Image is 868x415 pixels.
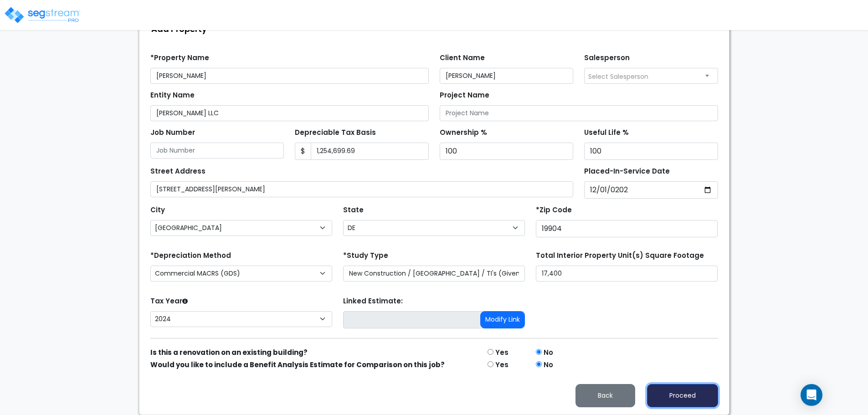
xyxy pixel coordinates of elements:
span: $ [295,143,311,160]
label: Tax Year [150,296,188,307]
input: Zip Code [536,220,718,237]
label: Ownership % [440,128,487,138]
input: Ownership % [440,143,574,160]
input: Entity Name [150,105,429,121]
label: Depreciable Tax Basis [295,128,376,138]
label: No [544,360,553,370]
label: Linked Estimate: [343,296,403,307]
input: 0.00 [311,143,429,160]
a: Back [568,389,642,400]
input: Project Name [440,105,718,121]
button: Back [575,384,635,407]
button: Modify Link [480,311,525,328]
strong: Is this a renovation on an existing building? [150,348,308,357]
input: Job Number [150,143,284,159]
label: Placed-In-Service Date [584,166,670,177]
label: *Study Type [343,251,388,261]
label: Yes [495,360,508,370]
label: *Zip Code [536,205,572,215]
button: Proceed [647,384,718,407]
label: Project Name [440,90,489,101]
input: Useful Life % [584,143,718,160]
label: Useful Life % [584,128,629,138]
input: Client Name [440,68,574,84]
label: Entity Name [150,90,195,101]
label: Client Name [440,53,485,63]
input: total square foot [536,266,718,282]
input: Property Name [150,68,429,84]
label: Salesperson [584,53,630,63]
label: *Depreciation Method [150,251,231,261]
strong: Would you like to include a Benefit Analysis Estimate for Comparison on this job? [150,360,445,369]
label: *Property Name [150,53,209,63]
label: Total Interior Property Unit(s) Square Footage [536,251,704,261]
label: Yes [495,348,508,358]
input: Street Address [150,181,574,197]
label: Job Number [150,128,195,138]
span: Select Salesperson [588,72,648,81]
img: logo_pro_r.png [4,6,81,24]
label: No [544,348,553,358]
label: Street Address [150,166,205,177]
div: Open Intercom Messenger [801,384,822,406]
label: City [150,205,165,215]
label: State [343,205,364,215]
